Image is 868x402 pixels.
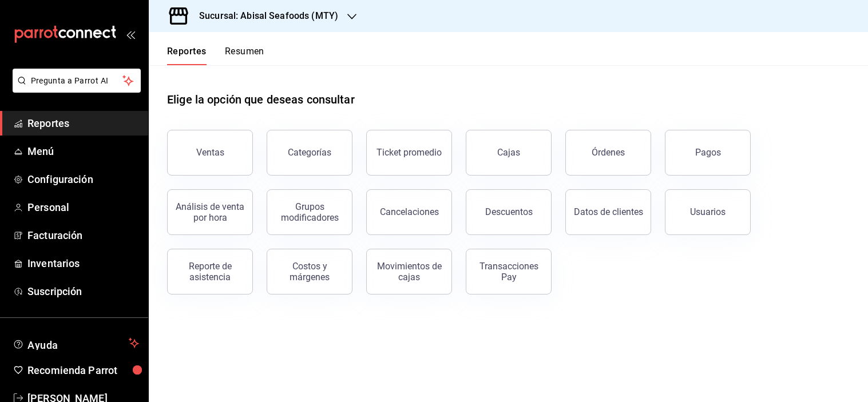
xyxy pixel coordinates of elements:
[196,147,224,158] div: Ventas
[167,91,355,108] h1: Elige la opción que deseas consultar
[473,261,544,282] div: Transacciones Pay
[190,9,338,23] h3: Sucursal: Abisal Seafoods (MTY)
[274,261,345,282] div: Costos y márgenes
[167,189,253,235] button: Análisis de venta por hora
[374,261,445,282] div: Movimientos de cajas
[27,116,139,131] span: Reportes
[497,146,521,160] div: Cajas
[225,46,264,65] button: Resumen
[27,144,139,159] span: Menú
[267,189,352,235] button: Grupos modificadores
[27,284,139,299] span: Suscripción
[167,249,253,294] button: Reporte de asistencia
[376,147,442,158] div: Ticket promedio
[366,189,452,235] button: Cancelaciones
[380,206,439,217] div: Cancelaciones
[267,130,352,176] button: Categorías
[665,189,751,235] button: Usuarios
[27,363,139,378] span: Recomienda Parrot
[31,75,123,87] span: Pregunta a Parrot AI
[13,69,141,93] button: Pregunta a Parrot AI
[366,249,452,294] button: Movimientos de cajas
[167,46,264,65] div: navigation tabs
[126,30,135,39] button: open_drawer_menu
[27,256,139,271] span: Inventarios
[466,249,552,294] button: Transacciones Pay
[466,189,552,235] button: Descuentos
[565,189,651,235] button: Datos de clientes
[27,172,139,187] span: Configuración
[175,201,245,223] div: Análisis de venta por hora
[288,147,331,158] div: Categorías
[665,130,751,176] button: Pagos
[27,228,139,243] span: Facturación
[267,249,352,294] button: Costos y márgenes
[366,130,452,176] button: Ticket promedio
[274,201,345,223] div: Grupos modificadores
[8,83,141,95] a: Pregunta a Parrot AI
[695,147,721,158] div: Pagos
[574,206,643,217] div: Datos de clientes
[690,206,726,217] div: Usuarios
[565,130,651,176] button: Órdenes
[167,46,207,65] button: Reportes
[27,336,124,350] span: Ayuda
[175,261,245,282] div: Reporte de asistencia
[592,147,625,158] div: Órdenes
[485,206,533,217] div: Descuentos
[27,200,139,215] span: Personal
[466,130,552,176] a: Cajas
[167,130,253,176] button: Ventas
